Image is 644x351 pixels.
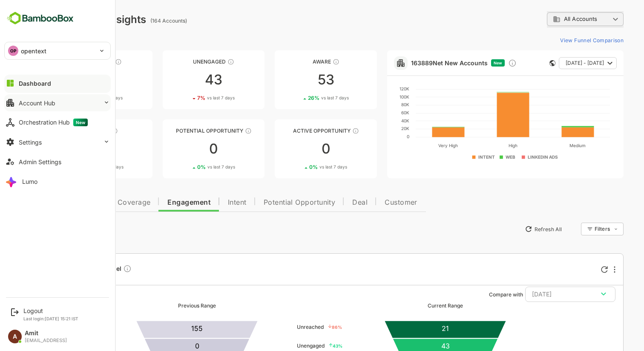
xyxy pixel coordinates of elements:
[520,60,526,66] div: This card does not support filter and segments
[371,126,379,131] text: 20K
[20,58,123,65] div: Unreached
[73,119,88,126] span: New
[133,73,235,87] div: 43
[491,222,536,236] button: Refresh All
[355,199,388,206] span: Customer
[381,59,458,67] a: 163889Net New Accounts
[371,118,379,123] text: 40K
[198,199,217,206] span: Intent
[322,199,338,206] span: Deal
[322,128,329,134] div: These accounts have open opportunities which might be at any of the Sales Stages
[198,58,204,65] div: These accounts have not shown enough engagement and need nurturing
[529,57,587,69] button: [DATE] - [DATE]
[371,102,379,107] text: 80K
[4,10,76,26] img: BambooboxFullLogoMark.5f36c76dfaba33ec1ec1367b70bb1252.svg
[234,199,306,206] span: Potential Opportunity
[167,95,205,101] div: 7 %
[45,264,102,274] span: Account Funnel
[245,73,347,87] div: 53
[267,318,312,336] ul: Unreached
[495,287,586,302] button: [DATE]
[564,221,594,237] div: Filters
[464,61,472,65] span: New
[4,75,111,92] button: Dashboard
[20,50,123,109] a: UnreachedThese accounts have not been engaged with for a defined time period210%vs last 7 days
[20,142,123,156] div: 47
[5,42,110,59] div: OPopentext
[21,46,46,55] p: opentext
[23,316,78,321] p: Last login: [DATE] 15:21 IST
[133,119,235,178] a: Potential OpportunityThese accounts are MQAs and can be passed on to Inside Sales00%vs last 7 days
[278,95,319,101] div: 26 %
[4,133,111,151] button: Settings
[8,330,22,343] div: A
[25,338,67,343] div: [EMAIL_ADDRESS]
[523,15,580,23] div: All Accounts
[22,178,37,185] div: Lumo
[527,33,594,47] button: View Funnel Comparison
[290,164,317,170] span: vs last 7 days
[479,143,488,148] text: High
[536,58,574,69] span: [DATE] - [DATE]
[298,325,312,330] p12: 86 %
[19,119,88,126] div: Orchestration Hub
[370,86,379,91] text: 120K
[4,94,111,111] button: Account Hub
[498,154,528,160] text: LINKEDIN ADS
[66,164,94,170] span: vs last 7 days
[303,58,310,65] div: These accounts have just entered the buying cycle and need further nurturing
[215,128,222,134] div: These accounts are MQAs and can be passed on to Inside Sales
[19,80,51,87] div: Dashboard
[148,302,186,309] div: Previous Range
[502,289,579,300] div: [DATE]
[245,128,347,134] div: Active Opportunity
[398,302,433,309] div: Current Range
[245,58,347,65] div: Aware
[4,153,111,170] button: Admin Settings
[571,266,578,273] div: Refresh
[93,264,102,274] div: Compare Funnel to any previous dates, and click on any plot in the current funnel to view the det...
[167,164,205,170] div: 0 %
[20,221,83,237] button: New Insights
[20,73,123,87] div: 21
[133,128,235,134] div: Potential Opportunity
[29,199,121,206] span: Data Quality and Coverage
[291,95,319,101] span: vs last 7 days
[20,128,123,134] div: Engaged
[4,114,111,131] button: Orchestration HubNew
[459,291,493,298] ag: Compare with
[565,226,580,232] div: Filters
[4,173,111,190] button: Lumo
[19,99,55,107] div: Account Hub
[245,50,347,109] a: AwareThese accounts have just entered the buying cycle and need further nurturing5326%vs last 7 days
[20,13,116,26] div: Dashboard Insights
[133,142,235,156] div: 0
[20,119,123,178] a: EngagedThese accounts are warm, further nurturing would qualify them to MQAs4715%vs last 7 days
[371,110,379,115] text: 60K
[8,46,18,56] div: OP
[19,158,61,165] div: Admin Settings
[133,50,235,109] a: UnengagedThese accounts have not shown enough engagement and need nurturing437%vs last 7 days
[245,119,347,178] a: Active OpportunityThese accounts have open opportunities which might be at any of the Sales Stage...
[279,164,317,170] div: 0 %
[25,330,67,337] div: Amit
[121,17,160,24] ag: (164 Accounts)
[534,16,567,22] span: All Accounts
[517,11,594,28] div: All Accounts
[133,58,235,65] div: Unengaged
[299,343,313,348] p12: 43 %
[65,95,93,101] span: vs last 7 days
[19,139,42,146] div: Settings
[138,199,181,206] span: Engagement
[584,266,586,273] div: More
[54,164,94,170] div: 15 %
[23,307,78,314] div: Logout
[540,143,556,148] text: Medium
[370,94,379,99] text: 100K
[85,58,92,65] div: These accounts have not been engaged with for a defined time period
[178,164,205,170] span: vs last 7 days
[478,59,487,67] div: Discover new ICP-fit accounts showing engagement — via intent surges, anonymous website visits, L...
[476,154,486,160] text: WEB
[177,95,205,101] span: vs last 7 days
[81,128,88,134] div: These accounts are warm, further nurturing would qualify them to MQAs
